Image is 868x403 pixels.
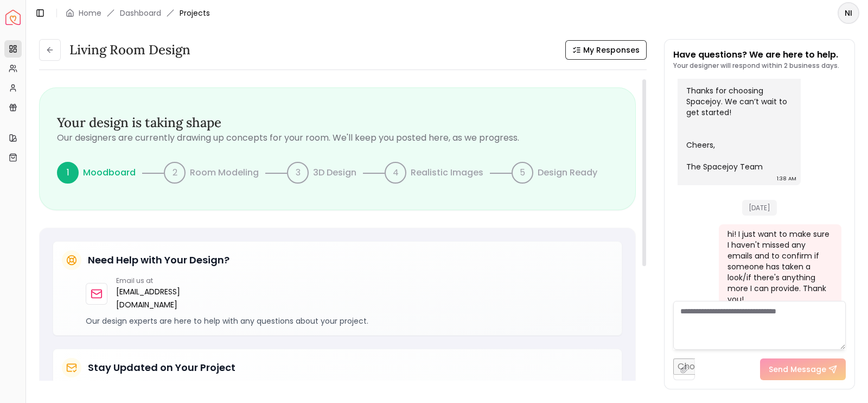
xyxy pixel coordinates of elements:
p: Your designer will respond within 2 business days. [673,61,839,70]
div: 5 [512,162,533,184]
div: 1 [57,162,79,184]
p: 3D Design [313,166,356,179]
div: 4 [385,162,406,184]
img: Spacejoy Logo [5,10,21,25]
button: My Responses [565,40,647,60]
p: Have questions? We are here to help. [673,48,839,61]
nav: breadcrumb [66,8,210,18]
a: Dashboard [120,8,161,18]
p: Design Ready [538,166,597,179]
div: 2 [164,162,186,184]
h5: Stay Updated on Your Project [88,360,235,375]
p: Our designers are currently drawing up concepts for your room. We'll keep you posted here, as we ... [57,131,618,144]
h3: Your design is taking shape [57,114,618,131]
h3: Living Room design [69,41,190,59]
span: NI [839,3,858,23]
span: [DATE] [742,200,777,216]
h5: Need Help with Your Design? [88,253,229,268]
p: Realistic Images [411,166,483,179]
a: Spacejoy [5,10,21,25]
div: 1:38 AM [777,173,796,184]
p: Email us at [116,276,205,285]
p: Room Modeling [190,166,259,179]
div: hi! I just want to make sure I haven't missed any emails and to confirm if someone has taken a lo... [727,229,831,305]
div: 3 [287,162,309,184]
button: NI [838,2,859,24]
a: Home [79,8,101,18]
span: My Responses [583,45,640,55]
span: Projects [180,8,210,18]
p: Our design experts are here to help with any questions about your project. [86,316,613,326]
a: [EMAIL_ADDRESS][DOMAIN_NAME] [116,285,205,311]
p: Moodboard [83,166,136,179]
